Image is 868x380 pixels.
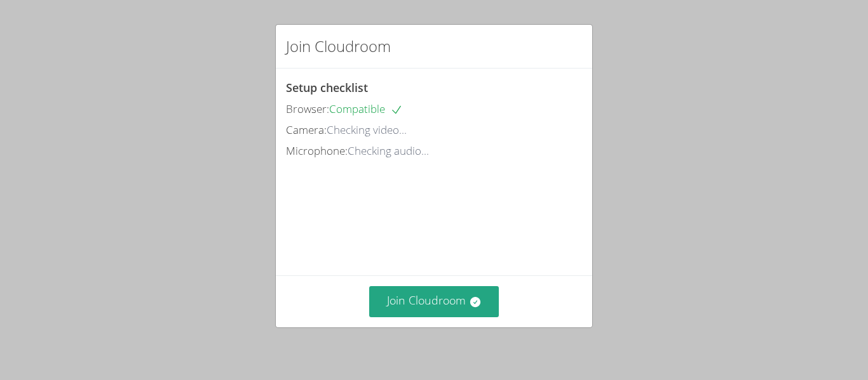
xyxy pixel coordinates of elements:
[327,122,407,137] span: Checking video...
[348,143,429,158] span: Checking audio...
[286,35,391,58] h2: Join Cloudroom
[369,286,499,317] button: Join Cloudroom
[286,80,368,95] span: Setup checklist
[286,102,329,116] span: Browser:
[286,122,327,137] span: Camera:
[329,102,403,116] span: Compatible
[286,143,348,158] span: Microphone:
